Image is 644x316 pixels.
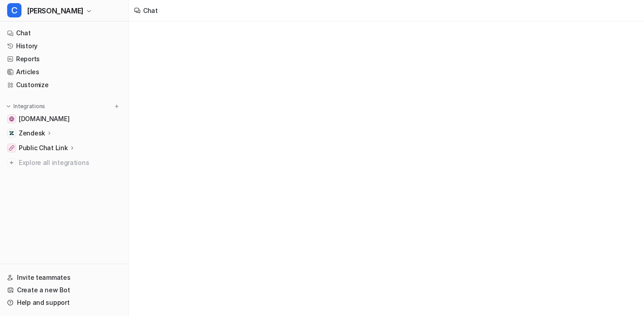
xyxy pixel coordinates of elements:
span: Explore all integrations [19,156,121,170]
a: gcore.com[DOMAIN_NAME] [4,113,125,125]
a: Help and support [4,296,125,309]
span: C [7,3,21,17]
img: explore all integrations [7,158,16,167]
p: Integrations [13,103,45,110]
img: menu_add.svg [114,103,120,110]
a: Reports [4,53,125,65]
img: gcore.com [9,116,14,122]
a: Invite teammates [4,271,125,284]
div: Chat [143,6,158,15]
a: Articles [4,66,125,78]
a: Explore all integrations [4,156,125,169]
span: [PERSON_NAME] [27,4,84,17]
a: History [4,40,125,52]
button: Integrations [4,102,48,111]
p: Zendesk [19,129,45,138]
img: Zendesk [9,131,14,136]
img: expand menu [5,103,12,110]
a: Customize [4,79,125,91]
span: [DOMAIN_NAME] [19,114,69,123]
a: Create a new Bot [4,284,125,296]
img: Public Chat Link [9,145,14,151]
a: Chat [4,27,125,39]
p: Public Chat Link [19,143,68,152]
